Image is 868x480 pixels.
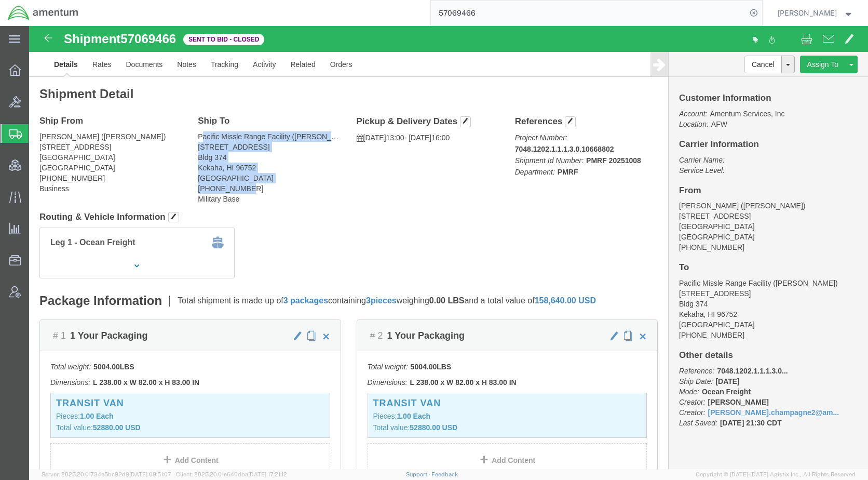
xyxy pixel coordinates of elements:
[696,470,856,479] span: Copyright © [DATE]-[DATE] Agistix Inc., All Rights Reserved
[248,471,287,477] span: [DATE] 17:21:12
[431,471,458,477] a: Feedback
[7,5,79,21] img: logo
[129,471,171,477] span: [DATE] 09:51:07
[431,1,747,25] input: Search for shipment number, reference number
[176,471,287,477] span: Client: 2025.20.0-e640dba
[406,471,432,477] a: Support
[777,7,854,19] button: [PERSON_NAME]
[42,471,171,477] span: Server: 2025.20.0-734e5bc92d9
[29,26,868,469] iframe: FS Legacy Container
[778,7,837,19] span: Kent Gilman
